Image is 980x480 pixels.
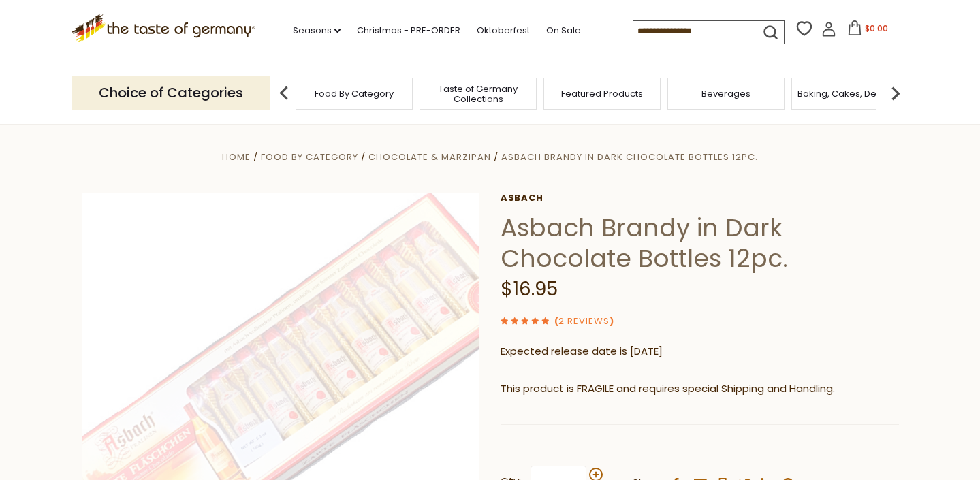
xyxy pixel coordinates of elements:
p: This product is FRAGILE and requires special Shipping and Handling. [501,381,899,398]
a: Home [222,150,251,163]
span: $16.95 [501,276,558,302]
a: Asbach Brandy in Dark Chocolate Bottles 12pc. [501,150,758,163]
h1: Asbach Brandy in Dark Chocolate Bottles 12pc. [501,212,899,274]
a: Taste of Germany Collections [424,84,533,104]
a: Seasons [293,23,341,38]
a: Featured Products [561,89,643,99]
a: Beverages [701,89,750,99]
a: Asbach [501,193,899,204]
a: Food By Category [315,89,394,99]
p: Expected release date is [DATE] [501,343,899,360]
a: On Sale [546,23,581,38]
button: $0.00 [839,20,897,41]
a: Food By Category [261,150,358,163]
span: $0.00 [865,22,888,34]
p: Choice of Categories [72,76,270,110]
img: previous arrow [270,80,298,107]
a: Baking, Cakes, Desserts [797,89,903,99]
span: ( ) [554,315,614,327]
a: Oktoberfest [477,23,530,38]
a: 2 Reviews [558,315,610,329]
a: Chocolate & Marzipan [368,150,491,163]
a: Christmas - PRE-ORDER [357,23,460,38]
img: next arrow [882,80,909,107]
li: We will ship this product in heat-protective, cushioned packaging and ice during warm weather mon... [513,408,899,425]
